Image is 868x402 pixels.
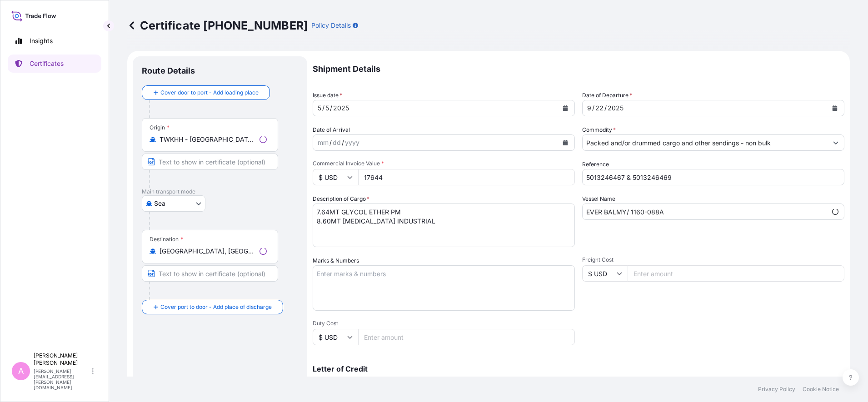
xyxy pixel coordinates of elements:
[142,85,270,100] button: Cover door to port - Add loading place
[160,303,272,312] span: Cover port to door - Add place of discharge
[34,368,90,390] p: [PERSON_NAME][EMAIL_ADDRESS][PERSON_NAME][DOMAIN_NAME]
[313,194,369,203] label: Description of Cargo
[582,160,609,169] label: Reference
[259,248,267,255] div: Loading
[18,367,24,376] span: A
[329,137,332,148] div: /
[30,36,53,45] p: Insights
[332,103,350,114] div: year,
[558,101,573,115] button: Calendar
[322,103,324,114] div: /
[34,352,90,367] p: [PERSON_NAME] [PERSON_NAME]
[558,135,573,150] button: Calendar
[583,203,827,220] input: Type to search vessel name or IMO
[313,365,844,372] p: Letter of Credit
[358,329,575,345] input: Enter amount
[160,88,259,97] span: Cover door to port - Add loading place
[30,59,64,68] p: Certificates
[586,103,592,114] div: month,
[594,103,604,114] div: day,
[142,188,298,195] p: Main transport mode
[317,103,322,114] div: month,
[154,199,165,208] span: Sea
[142,195,205,212] button: Select transport
[313,320,575,327] span: Duty Cost
[758,386,795,393] a: Privacy Policy
[150,236,183,243] div: Destination
[607,103,624,114] div: year,
[324,103,330,114] div: day,
[127,18,308,33] p: Certificate [PHONE_NUMBER]
[827,203,844,220] button: Show suggestions
[160,135,256,144] input: Origin
[150,124,170,131] div: Origin
[311,21,351,30] p: Policy Details
[142,300,283,314] button: Cover port to door - Add place of discharge
[313,160,575,167] span: Commercial Invoice Value
[332,137,342,148] div: day,
[582,169,844,185] input: Enter booking reference
[142,265,278,282] input: Text to appear on certificate
[592,103,594,114] div: /
[142,65,195,76] p: Route Details
[313,91,342,100] span: Issue date
[582,194,615,203] label: Vessel Name
[583,134,828,151] input: Type to search commodity
[142,154,278,170] input: Text to appear on certificate
[317,137,329,148] div: month,
[8,55,101,73] a: Certificates
[313,56,844,82] p: Shipment Details
[628,265,844,282] input: Enter amount
[604,103,607,114] div: /
[582,125,616,134] label: Commodity
[358,169,575,185] input: Enter amount
[582,91,632,100] span: Date of Departure
[8,32,101,50] a: Insights
[582,256,844,263] span: Freight Cost
[313,203,575,247] textarea: 7.64MT GLYCOL ETHER PM 8.60MT [MEDICAL_DATA] INDUSTRIAL
[803,386,839,393] a: Cookie Notice
[828,134,844,151] button: Show suggestions
[344,137,360,148] div: year,
[342,137,344,148] div: /
[313,125,350,134] span: Date of Arrival
[330,103,332,114] div: /
[313,256,359,265] label: Marks & Numbers
[259,136,267,143] div: Loading
[160,247,256,256] input: Destination
[828,101,842,115] button: Calendar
